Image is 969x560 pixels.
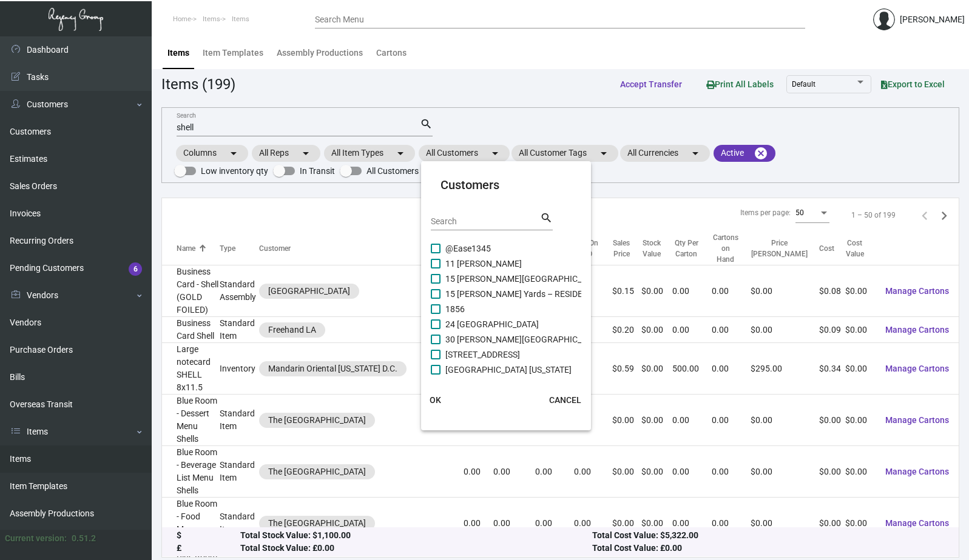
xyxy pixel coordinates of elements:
[445,256,522,271] span: 11 [PERSON_NAME]
[445,287,640,301] span: 15 [PERSON_NAME] Yards – RESIDENCES - Inactive
[445,332,652,347] span: 30 [PERSON_NAME][GEOGRAPHIC_DATA] - Residences
[445,362,572,377] span: [GEOGRAPHIC_DATA] [US_STATE]
[445,317,539,332] span: 24 [GEOGRAPHIC_DATA]
[5,532,67,545] div: Current version:
[416,389,455,411] button: OK
[540,211,553,225] mat-icon: search
[441,176,572,194] mat-card-title: Customers
[445,302,465,316] span: 1856
[539,389,591,411] button: CANCEL
[445,347,520,362] span: [STREET_ADDRESS]
[430,395,441,405] span: OK
[445,272,662,286] span: 15 [PERSON_NAME][GEOGRAPHIC_DATA] – RESIDENCES
[445,241,491,256] span: @Ease1345
[72,532,96,545] div: 0.51.2
[549,395,581,405] span: CANCEL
